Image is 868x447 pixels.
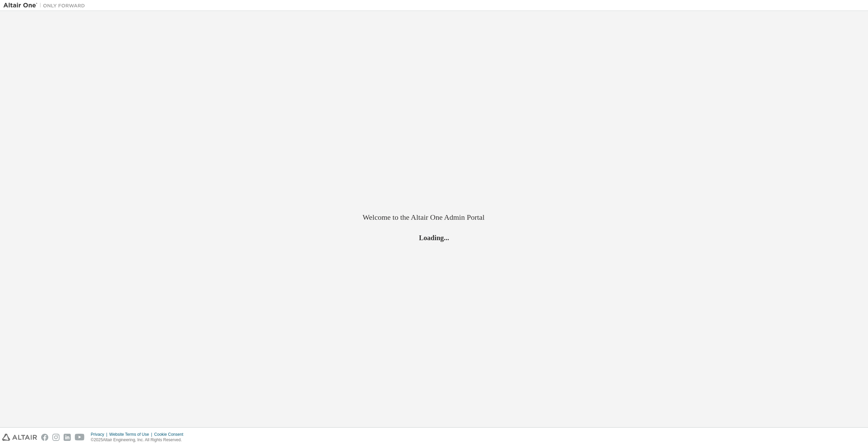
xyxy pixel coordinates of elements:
h2: Welcome to the Altair One Admin Portal [363,213,505,222]
img: facebook.svg [41,434,48,441]
img: youtube.svg [75,434,85,441]
p: © 2025 Altair Engineering, Inc. All Rights Reserved. [91,437,187,443]
h2: Loading... [363,233,505,242]
div: Cookie Consent [154,432,187,437]
img: Altair One [3,2,88,9]
img: linkedin.svg [64,434,71,441]
div: Website Terms of Use [109,432,154,437]
img: instagram.svg [52,434,60,441]
div: Privacy [91,432,109,437]
img: altair_logo.svg [2,434,37,441]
